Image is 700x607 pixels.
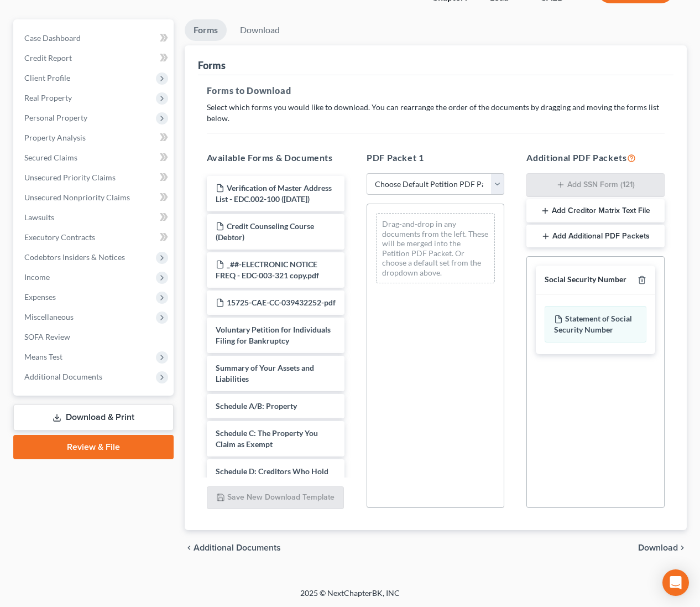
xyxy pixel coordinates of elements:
[24,33,81,43] span: Case Dashboard
[376,213,495,283] div: Drag-and-drop in any documents from the left. These will be merged into the Petition PDF Packet. ...
[24,93,72,102] span: Real Property
[198,59,226,72] div: Forms
[24,252,125,262] span: Codebtors Insiders & Notices
[15,207,174,227] a: Lawsuits
[194,543,281,552] span: Additional Documents
[185,543,281,552] a: chevron_left Additional Documents
[24,352,62,361] span: Means Test
[526,225,664,248] button: Add Additional PDF Packets
[24,312,74,321] span: Miscellaneous
[216,428,318,449] span: Schedule C: The Property You Claim as Exempt
[216,221,314,242] span: Credit Counseling Course (Debtor)
[367,151,504,164] h5: PDF Packet 1
[678,543,687,552] i: chevron_right
[15,148,174,168] a: Secured Claims
[24,292,56,302] span: Expenses
[638,543,678,552] span: Download
[13,435,174,459] a: Review & File
[545,274,626,285] div: Social Security Number
[13,404,174,430] a: Download & Print
[24,173,116,182] span: Unsecured Priority Claims
[15,128,174,148] a: Property Analysis
[24,73,70,82] span: Client Profile
[216,363,314,383] span: Summary of Your Assets and Liabilities
[15,28,174,48] a: Case Dashboard
[185,543,194,552] i: chevron_left
[526,199,664,222] button: Add Creditor Matrix Text File
[638,543,687,552] button: Download chevron_right
[207,151,344,164] h5: Available Forms & Documents
[216,260,319,280] span: _##-ELECTRONIC NOTICE FREQ - EDC-003-321 copy.pdf
[207,102,665,124] p: Select which forms you would like to download. You can rearrange the order of the documents by dr...
[216,466,328,487] span: Schedule D: Creditors Who Hold Claims Secured by Property
[24,232,95,242] span: Executory Contracts
[15,48,174,68] a: Credit Report
[24,332,70,341] span: SOFA Review
[227,298,336,307] span: 15725-CAE-CC-039432252-pdf
[15,168,174,188] a: Unsecured Priority Claims
[216,325,331,345] span: Voluntary Petition for Individuals Filing for Bankruptcy
[207,84,665,97] h5: Forms to Download
[207,486,344,510] button: Save New Download Template
[24,133,86,142] span: Property Analysis
[15,227,174,247] a: Executory Contracts
[231,19,289,41] a: Download
[24,53,72,63] span: Credit Report
[15,327,174,347] a: SOFA Review
[24,193,130,202] span: Unsecured Nonpriority Claims
[216,401,297,411] span: Schedule A/B: Property
[185,19,227,41] a: Forms
[662,569,689,596] div: Open Intercom Messenger
[216,183,332,204] span: Verification of Master Address List - EDC.002-100 ([DATE])
[15,188,174,207] a: Unsecured Nonpriority Claims
[24,212,54,222] span: Lawsuits
[526,173,664,198] button: Add SSN Form (121)
[526,151,664,164] h5: Additional PDF Packets
[24,372,102,381] span: Additional Documents
[24,153,77,162] span: Secured Claims
[545,306,646,343] div: Statement of Social Security Number
[24,272,50,282] span: Income
[24,113,87,122] span: Personal Property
